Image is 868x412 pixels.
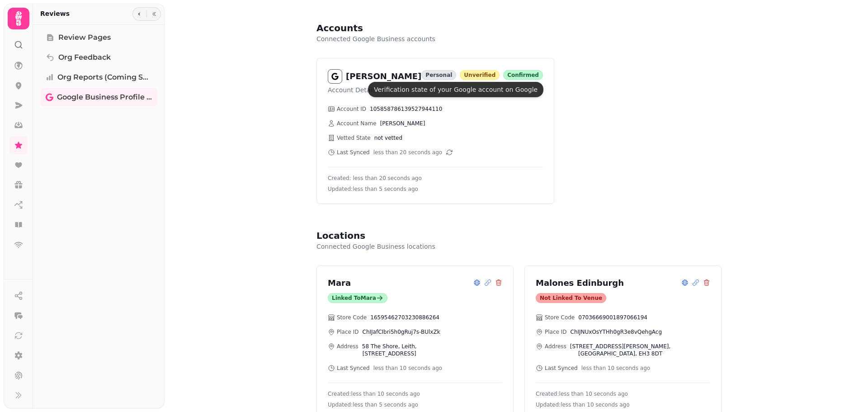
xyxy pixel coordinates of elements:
button: Account Name[PERSON_NAME] [328,120,425,127]
h2: Locations [316,229,435,242]
a: less than 10 seconds ago [351,391,420,397]
a: less than 5 seconds ago [353,186,418,192]
span: Org Feedback [58,52,111,63]
span: Place ID [545,328,567,336]
a: less than 20 seconds ago [353,175,421,181]
span: Account ID [337,105,366,113]
span: Vetted State [337,134,371,142]
button: Address58 The Shore, Leith,[STREET_ADDRESS] [328,343,417,357]
span: 07036669001897066194 [578,314,647,321]
h3: Malones Edinburgh [536,277,624,289]
h3: Mara [328,277,387,289]
div: Verification state of your Google account on Google [368,82,543,97]
button: Address[STREET_ADDRESS][PERSON_NAME],[GEOGRAPHIC_DATA], EH3 8DT [536,343,670,357]
div: Confirmed [503,70,543,80]
h3: [PERSON_NAME] [346,70,421,83]
button: Last Syncedless than 10 seconds ago [328,365,442,372]
span: Last Synced [337,365,370,372]
nav: Tabs [33,25,165,408]
p: Account Details [328,85,421,95]
p: Created: [328,175,543,182]
h2: Reviews [40,9,70,18]
span: Review Pages [58,32,111,43]
a: less than 10 seconds ago [559,391,628,397]
span: 16595462703230886264 [370,314,439,321]
p: 58 The Shore, Leith, [362,343,417,350]
span: Account Name [337,120,377,127]
h2: Accounts [316,22,435,34]
a: less than 10 seconds ago [373,365,442,371]
a: Org Reports (coming soon) [40,68,157,86]
span: 105858786139527944110 [370,105,442,113]
span: ChIJNUxOsYTHh0gR3e8vQehgAcg [571,328,662,336]
a: Google Business Profile (Beta) [40,88,157,106]
span: Google Business Profile (Beta) [57,92,152,103]
div: Not linked to venue [536,293,606,303]
p: [STREET_ADDRESS][PERSON_NAME], [570,343,670,350]
p: [GEOGRAPHIC_DATA], EH3 8DT [570,350,670,357]
span: Store Code [337,314,367,321]
div: unverified [460,70,500,80]
div: Linked to Mara [328,293,387,303]
p: [STREET_ADDRESS] [362,350,417,357]
p: Connected Google Business locations [316,242,435,251]
span: ChIJafCIbri5h0gRuj7s-BUlxZk [363,328,440,336]
a: less than 5 seconds ago [353,402,418,408]
span: not vetted [374,134,402,142]
span: [PERSON_NAME] [380,120,425,127]
span: Store Code [545,314,575,321]
button: Last Syncedless than 10 seconds ago [536,365,650,372]
button: Vetted Statenot vetted [328,134,402,142]
p: Updated: [328,185,543,193]
button: Last Syncedless than 20 seconds ago [328,149,453,156]
button: Account ID105858786139527944110 [328,105,442,113]
a: less than 10 seconds ago [561,402,629,408]
span: Address [545,343,566,350]
span: Org Reports (coming soon) [57,72,152,83]
button: Place IDChIJafCIbri5h0gRuj7s-BUlxZk [328,328,440,336]
span: Last Synced [545,365,578,372]
button: Store Code07036669001897066194 [536,314,647,321]
p: Created: [328,390,502,398]
p: Connected Google Business accounts [316,34,435,43]
a: less than 10 seconds ago [581,365,650,371]
p: Updated: [536,401,710,408]
button: Store Code16595462703230886264 [328,314,439,321]
button: Place IDChIJNUxOsYTHh0gR3e8vQehgAcg [536,328,662,336]
a: Review Pages [40,28,157,47]
a: less than 20 seconds ago [373,149,442,156]
span: Last Synced [337,149,370,156]
span: Address [337,343,359,350]
a: Org Feedback [40,48,157,66]
div: personal [421,70,456,80]
span: Place ID [337,328,359,336]
p: Created: [536,390,710,398]
p: Updated: [328,401,502,408]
